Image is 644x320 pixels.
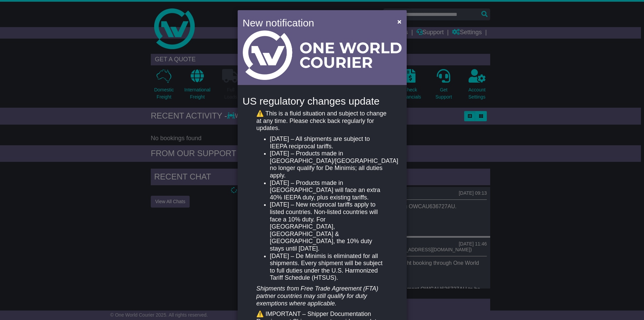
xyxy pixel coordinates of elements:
h4: New notification [243,15,388,30]
li: [DATE] – De Minimis is eliminated for all shipments. Every shipment will be subject to full dutie... [270,253,387,282]
img: Light [243,30,402,80]
em: Shipments from Free Trade Agreement (FTA) partner countries may still qualify for duty exemptions... [256,285,378,306]
li: [DATE] – Products made in [GEOGRAPHIC_DATA] will face an extra 40% IEEPA duty, plus existing tari... [270,179,387,201]
li: [DATE] – Products made in [GEOGRAPHIC_DATA]/[GEOGRAPHIC_DATA] no longer qualify for De Minimis; a... [270,150,387,179]
li: [DATE] – New reciprocal tariffs apply to listed countries. Non-listed countries will face a 10% d... [270,201,387,252]
button: Close [394,15,405,28]
p: ⚠️ This is a fluid situation and subject to change at any time. Please check back regularly for u... [256,110,387,132]
li: [DATE] – All shipments are subject to IEEPA reciprocal tariffs. [270,135,387,150]
h4: US regulatory changes update [243,95,402,107]
span: × [397,18,401,25]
